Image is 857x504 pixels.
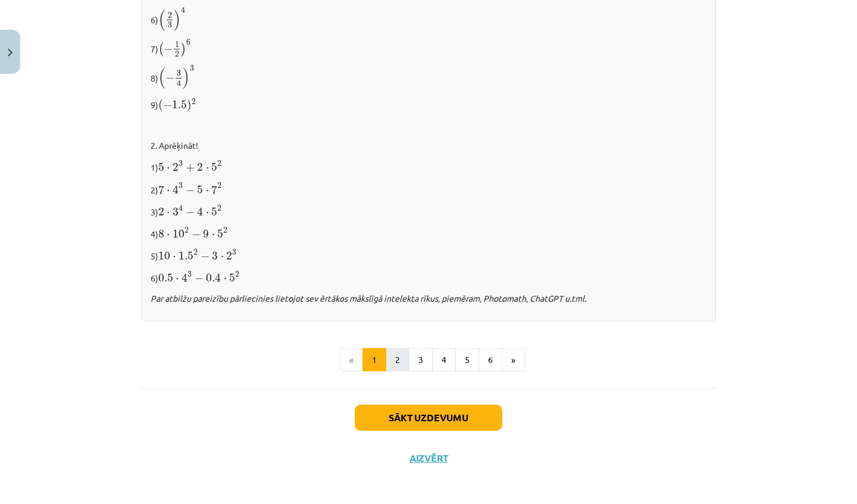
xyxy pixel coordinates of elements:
[223,227,227,233] span: 2
[217,161,221,167] span: 2
[406,452,451,464] button: Aizvērt
[362,348,386,372] button: 1
[179,183,183,189] span: 3
[173,163,179,171] span: 2
[235,271,239,277] span: 2
[195,274,204,283] span: −
[158,274,173,282] span: 0.5
[174,10,181,31] span: )
[158,99,163,112] span: (
[224,278,227,281] span: ⋅
[206,190,209,193] span: ⋅
[179,252,193,260] span: 1.5
[206,212,209,215] span: ⋅
[151,248,706,262] p: 5)
[151,226,706,240] p: 4)
[165,74,174,82] span: −
[141,348,716,372] nav: Page navigation example
[179,205,183,211] span: 4
[217,183,221,189] span: 2
[175,42,179,48] span: 1
[173,185,179,194] span: 4
[151,159,706,174] p: 1)
[158,10,165,31] span: (
[167,234,170,237] span: ⋅
[193,249,198,255] span: 2
[173,208,179,216] span: 3
[158,163,164,171] span: 5
[163,101,172,109] span: −
[176,278,179,281] span: ⋅
[175,51,179,57] span: 2
[173,230,184,238] span: 10
[173,256,176,259] span: ⋅
[182,273,187,282] span: 4
[151,96,706,112] p: 9)
[168,12,172,18] span: 2
[212,234,215,237] span: ⋅
[177,70,181,76] span: 3
[158,67,165,89] span: (
[167,167,170,171] span: ⋅
[211,163,217,171] span: 5
[151,293,586,303] i: Par atbilžu pareizību pārliecinies lietojot sev ērtākos mākslīgā intelekta rīkus, piemēram, Photo...
[226,252,232,260] span: 2
[192,230,201,239] span: −
[201,252,209,261] span: −
[212,252,218,260] span: 3
[181,42,186,57] span: )
[455,348,479,372] button: 5
[206,167,209,171] span: ⋅
[158,230,164,238] span: 8
[221,256,224,259] span: ⋅
[187,99,192,112] span: )
[158,252,170,260] span: 10
[181,7,185,14] span: 4
[478,348,502,372] button: 6
[151,65,706,90] p: 8)
[186,186,195,195] span: −
[8,49,12,57] img: icon-close-lesson-0947bae3869378f0d4975bcd49f059093ad1ed9edebbc8119c70593378902aed.svg
[187,271,192,277] span: 3
[197,207,203,216] span: 4
[190,65,194,71] span: 3
[158,185,164,194] span: 7
[355,405,502,431] button: Sākt uzdevumu
[151,204,706,218] p: 3)
[203,230,209,238] span: 9
[151,139,706,152] p: 2. Aprēķināt!
[386,348,409,372] button: 2
[172,101,187,109] span: 1.5
[206,273,221,282] span: 0.4
[186,164,195,172] span: +
[217,230,223,238] span: 5
[211,185,217,194] span: 7
[217,205,221,211] span: 2
[177,80,181,86] span: 4
[151,39,706,58] p: 7)
[179,161,183,167] span: 3
[158,208,164,216] span: 2
[197,163,203,171] span: 2
[192,99,196,105] span: 2
[409,348,433,372] button: 3
[167,190,170,193] span: ⋅
[186,208,195,217] span: −
[229,274,235,282] span: 5
[151,7,706,32] p: 6)
[151,270,706,284] p: 6)
[164,45,173,54] span: −
[232,249,236,255] span: 3
[151,181,706,196] p: 2)
[211,208,217,216] span: 5
[168,22,172,28] span: 3
[432,348,456,372] button: 4
[158,42,164,57] span: (
[167,212,170,215] span: ⋅
[186,39,190,45] span: 6
[184,227,189,233] span: 2
[197,186,203,194] span: 5
[183,67,190,89] span: )
[502,348,525,372] button: »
